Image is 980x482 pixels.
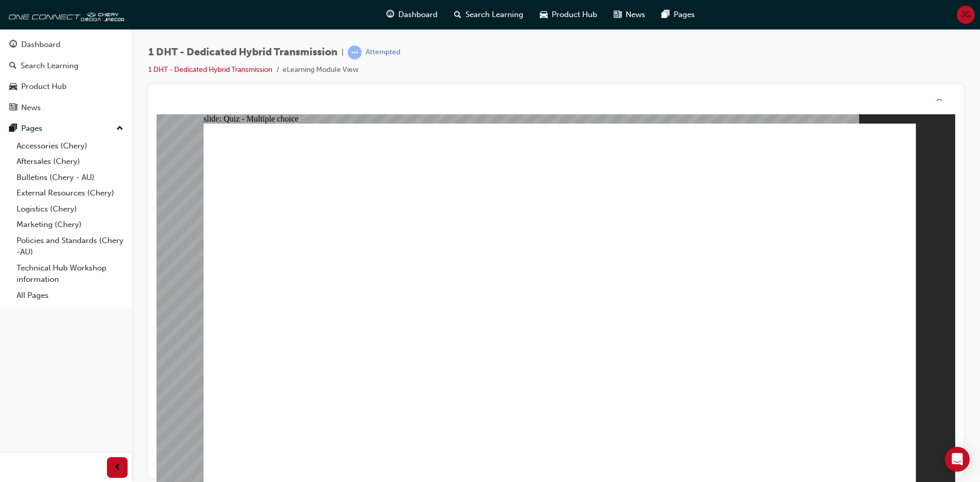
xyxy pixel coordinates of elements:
[21,102,41,114] div: News
[532,4,605,25] a: car-iconProduct Hub
[12,288,128,304] a: All Pages
[366,48,400,57] div: Attempted
[12,170,128,186] a: Bulletins (Chery - AU)
[12,138,128,154] a: Accessories (Chery)
[4,98,128,117] a: News
[348,46,362,59] span: learningRecordVerb_ATTEMPT-icon
[957,6,975,24] button: JG
[662,8,670,21] span: pages-icon
[9,124,17,133] span: pages-icon
[114,461,121,474] span: prev-icon
[21,39,60,51] div: Dashboard
[386,8,394,21] span: guage-icon
[4,33,128,119] button: DashboardSearch LearningProduct HubNews
[341,47,344,58] span: |
[12,185,128,201] a: External Resources (Chery)
[12,217,128,233] a: Marketing (Chery)
[148,47,337,58] span: 1 DHT - Dedicated Hybrid Transmission
[9,40,17,50] span: guage-icon
[12,233,128,260] a: Policies and Standards (Chery -AU)
[21,81,67,93] div: Product Hub
[540,8,548,21] span: car-icon
[4,35,128,54] a: Dashboard
[5,4,124,25] img: oneconnect
[454,8,461,21] span: search-icon
[654,4,703,25] a: pages-iconPages
[21,60,79,72] div: Search Learning
[446,4,532,25] a: search-iconSearch Learning
[626,9,645,21] span: News
[9,103,17,113] span: news-icon
[4,119,128,138] button: Pages
[9,62,17,71] span: search-icon
[552,9,597,21] span: Product Hub
[148,65,272,74] a: 1 DHT - Dedicated Hybrid Transmission
[12,154,128,170] a: Aftersales (Chery)
[9,82,17,92] span: car-icon
[4,56,128,76] a: Search Learning
[614,8,621,21] span: news-icon
[605,4,654,25] a: news-iconNews
[378,4,446,25] a: guage-iconDashboard
[4,77,128,96] a: Product Hub
[12,201,128,217] a: Logistics (Chery)
[465,9,523,21] span: Search Learning
[398,9,438,21] span: Dashboard
[116,122,123,135] span: up-icon
[21,123,42,134] div: Pages
[12,260,128,288] a: Technical Hub Workshop information
[961,9,971,21] span: JG
[945,447,970,472] div: Open Intercom Messenger
[283,64,359,76] li: eLearning Module View
[674,9,695,21] span: Pages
